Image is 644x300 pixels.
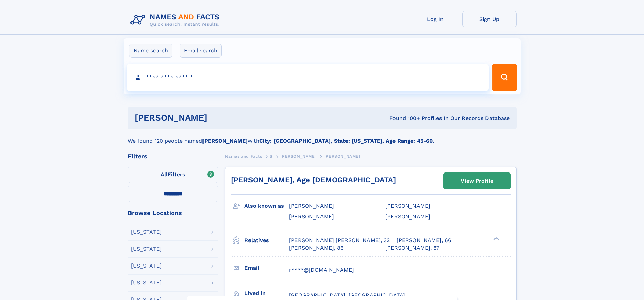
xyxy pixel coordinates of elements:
[259,138,433,144] b: City: [GEOGRAPHIC_DATA], State: [US_STATE], Age Range: 45-60
[128,167,218,183] label: Filters
[270,152,273,160] a: S
[289,203,334,209] span: [PERSON_NAME]
[270,154,273,159] span: S
[244,235,289,246] h3: Relatives
[289,244,344,252] a: [PERSON_NAME], 86
[324,154,360,159] span: [PERSON_NAME]
[231,176,396,184] a: [PERSON_NAME], Age [DEMOGRAPHIC_DATA]
[289,292,405,298] span: [GEOGRAPHIC_DATA], [GEOGRAPHIC_DATA]
[127,64,489,91] input: search input
[202,138,248,144] b: [PERSON_NAME]
[131,229,162,235] div: [US_STATE]
[289,213,334,220] span: [PERSON_NAME]
[385,244,439,252] a: [PERSON_NAME], 87
[408,11,462,27] a: Log In
[131,246,162,252] div: [US_STATE]
[128,11,225,29] img: Logo Names and Facts
[461,173,493,189] div: View Profile
[244,200,289,212] h3: Also known as
[244,262,289,274] h3: Email
[289,237,390,244] a: [PERSON_NAME] [PERSON_NAME], 32
[492,236,500,241] div: ❯
[129,44,172,58] label: Name search
[462,11,517,27] a: Sign Up
[444,173,510,189] a: View Profile
[128,153,218,159] div: Filters
[244,287,289,299] h3: Lived in
[280,154,316,159] span: [PERSON_NAME]
[385,213,430,220] span: [PERSON_NAME]
[131,263,162,269] div: [US_STATE]
[397,237,451,244] a: [PERSON_NAME], 66
[161,171,168,178] span: All
[128,129,517,145] div: We found 120 people named with .
[180,44,222,58] label: Email search
[280,152,316,160] a: [PERSON_NAME]
[385,203,430,209] span: [PERSON_NAME]
[225,152,262,160] a: Names and Facts
[131,280,162,285] div: [US_STATE]
[298,115,510,122] div: Found 100+ Profiles In Our Records Database
[128,210,218,216] div: Browse Locations
[135,114,299,122] h1: [PERSON_NAME]
[492,64,517,91] button: Search Button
